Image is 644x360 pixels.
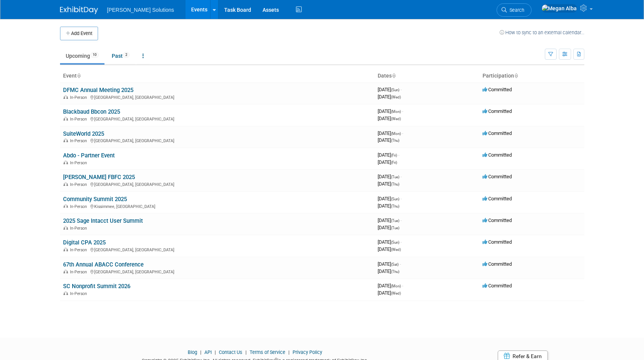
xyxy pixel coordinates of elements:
span: [DATE] [378,239,402,245]
a: Upcoming10 [60,49,104,63]
span: [DATE] [378,203,399,209]
span: - [400,174,402,179]
span: (Mon) [391,132,401,136]
a: Digital CPA 2025 [63,239,106,246]
span: Committed [483,174,512,179]
span: [DATE] [378,137,399,143]
span: | [244,349,248,355]
span: [DATE] [378,181,399,187]
img: In-Person Event [63,270,68,273]
img: In-Person Event [63,95,68,99]
div: [GEOGRAPHIC_DATA], [GEOGRAPHIC_DATA] [63,268,372,274]
a: [PERSON_NAME] FBFC 2025 [63,174,135,181]
span: (Thu) [391,182,399,186]
span: Committed [483,283,512,289]
a: Blog [188,349,197,355]
a: Sort by Participation Type [514,73,518,79]
span: [DATE] [378,268,399,274]
span: In-Person [70,226,89,231]
span: In-Person [70,270,89,274]
span: | [286,349,291,355]
div: [GEOGRAPHIC_DATA], [GEOGRAPHIC_DATA] [63,246,372,252]
span: (Thu) [391,270,399,274]
div: [GEOGRAPHIC_DATA], [GEOGRAPHIC_DATA] [63,116,372,122]
span: (Tue) [391,175,399,179]
a: Contact Us [219,349,242,355]
span: Committed [483,196,512,201]
span: [DATE] [378,116,401,121]
span: In-Person [70,182,89,187]
div: [GEOGRAPHIC_DATA], [GEOGRAPHIC_DATA] [63,137,372,143]
span: (Wed) [391,117,401,121]
img: In-Person Event [63,182,68,186]
span: In-Person [70,204,89,209]
a: 2025 Sage Intacct User Summit [63,217,143,224]
span: (Wed) [391,291,401,295]
span: [DATE] [378,246,401,252]
span: | [213,349,218,355]
img: In-Person Event [63,247,68,251]
span: (Sun) [391,88,399,92]
span: (Tue) [391,219,399,223]
span: [DATE] [378,290,401,296]
span: (Mon) [391,284,401,288]
span: Committed [483,217,512,223]
span: - [400,196,402,201]
span: Committed [483,261,512,267]
span: (Fri) [391,160,397,165]
span: - [402,108,403,114]
span: - [400,217,402,223]
a: Sort by Event Name [77,73,81,79]
span: In-Person [70,160,89,165]
span: In-Person [70,247,89,252]
a: Abdo - Partner Event [63,152,115,159]
span: - [402,130,403,136]
span: - [400,87,402,92]
span: (Wed) [391,247,401,252]
span: - [400,239,402,245]
span: (Sat) [391,262,399,266]
div: [GEOGRAPHIC_DATA], [GEOGRAPHIC_DATA] [63,181,372,187]
span: (Wed) [391,95,401,99]
a: Search [497,3,532,17]
a: Sort by Start Date [392,73,396,79]
img: In-Person Event [63,204,68,208]
span: In-Person [70,138,89,143]
img: Megan Alba [541,4,577,13]
span: [DATE] [378,225,399,230]
span: [DATE] [378,174,402,179]
span: [DATE] [378,283,403,289]
span: [DATE] [378,87,402,92]
span: In-Person [70,291,89,296]
a: Past2 [106,49,135,63]
span: [DATE] [378,94,401,100]
a: DFMC Annual Meeting 2025 [63,87,133,94]
span: In-Person [70,117,89,122]
span: [PERSON_NAME] Solutions [107,7,174,13]
span: (Mon) [391,109,401,114]
span: - [402,283,403,289]
span: Committed [483,239,512,245]
span: [DATE] [378,196,402,201]
span: | [198,349,203,355]
button: Add Event [60,27,98,40]
span: In-Person [70,95,89,100]
span: [DATE] [378,130,403,136]
div: Kissimmee, [GEOGRAPHIC_DATA] [63,203,372,209]
span: Committed [483,130,512,136]
a: Privacy Policy [293,349,322,355]
th: Participation [479,70,584,82]
span: - [398,152,399,158]
img: In-Person Event [63,160,68,164]
a: Terms of Service [250,349,285,355]
span: 10 [90,52,99,58]
span: 2 [123,52,130,58]
a: SuiteWorld 2025 [63,130,104,137]
span: [DATE] [378,108,403,114]
span: (Sun) [391,197,399,201]
img: In-Person Event [63,117,68,121]
img: ExhibitDay [60,6,98,14]
span: - [400,261,401,267]
span: (Thu) [391,138,399,143]
span: [DATE] [378,217,402,223]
